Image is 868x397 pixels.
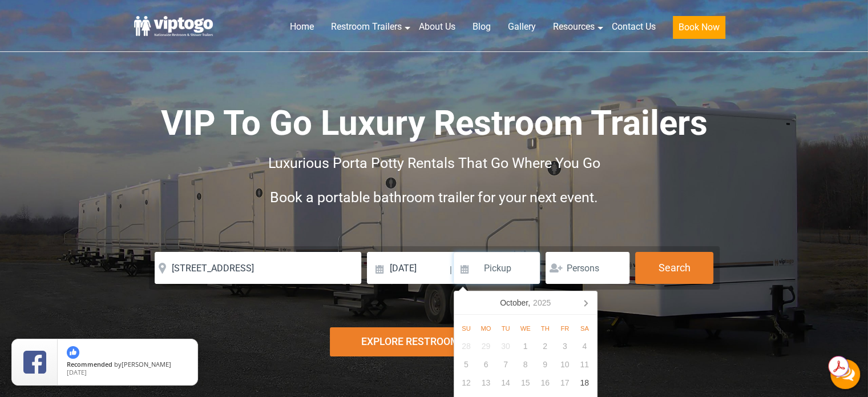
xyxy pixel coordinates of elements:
div: 18 [575,374,595,392]
div: 4 [575,337,595,355]
button: Search [635,252,713,284]
div: 29 [476,337,496,355]
img: Review Rating [23,351,46,374]
div: 10 [555,355,575,374]
input: Delivery [367,252,449,284]
div: October, [495,294,555,312]
div: 15 [515,374,535,392]
div: 6 [476,355,496,374]
a: Home [281,14,322,39]
div: 2 [535,337,555,355]
div: 16 [535,374,555,392]
span: VIP To Go Luxury Restroom Trailers [161,103,708,143]
button: Live Chat [822,351,868,397]
div: Mo [476,322,496,335]
div: 14 [496,374,516,392]
div: 3 [555,337,575,355]
a: Resources [544,14,603,39]
div: 5 [457,355,477,374]
span: Recommended [67,360,112,368]
span: Luxurious Porta Potty Rentals That Go Where You Go [268,155,600,171]
div: 9 [535,355,555,374]
a: Gallery [499,14,544,39]
div: 13 [476,374,496,392]
div: 11 [575,355,595,374]
img: thumbs up icon [67,346,79,359]
div: 12 [457,374,477,392]
input: Where do you need your restroom? [155,252,361,284]
div: 28 [457,337,477,355]
a: Book Now [664,14,734,46]
span: | [450,252,452,288]
div: Sa [575,322,595,335]
div: 30 [496,337,516,355]
a: Blog [464,14,499,39]
div: 7 [496,355,516,374]
i: 2025 [533,296,551,310]
span: Book a portable bathroom trailer for your next event. [270,189,598,206]
div: 17 [555,374,575,392]
span: by [67,361,188,369]
div: 8 [515,355,535,374]
div: We [515,322,535,335]
div: Explore Restroom Trailers [330,327,538,356]
div: Tu [496,322,516,335]
a: Restroom Trailers [322,14,410,39]
a: About Us [410,14,464,39]
a: Contact Us [603,14,664,39]
input: Pickup [454,252,540,284]
div: 1 [515,337,535,355]
div: Th [535,322,555,335]
button: Book Now [673,16,725,39]
div: Fr [555,322,575,335]
span: [DATE] [67,368,87,376]
input: Persons [546,252,629,284]
span: [PERSON_NAME] [122,360,171,368]
div: Su [457,322,477,335]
